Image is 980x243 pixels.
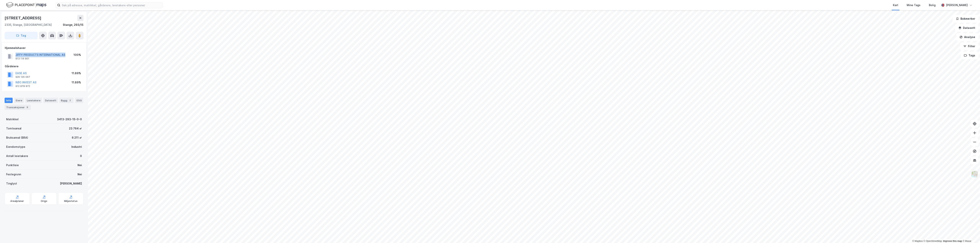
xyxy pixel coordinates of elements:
div: Bruksareal (BRA) [6,135,28,140]
div: Gårdeiere [5,64,83,69]
div: 2 [68,98,72,102]
div: 9 [25,105,29,109]
div: Stange, 293/15 [63,23,83,27]
div: Eiere [14,98,24,103]
a: OpenStreetMap [924,240,942,242]
div: [PERSON_NAME] [946,3,968,7]
div: 0 [80,154,82,158]
button: Tags [961,52,978,59]
button: Bokmerker [953,15,978,23]
button: Datasett [955,24,978,32]
div: 11.89% [72,71,81,76]
div: 11.89% [72,80,81,85]
div: [PERSON_NAME] [60,181,82,186]
button: Filter [960,42,978,50]
div: 913 116 801 [16,57,29,60]
div: Mine Tags [907,3,920,7]
div: 912 878 872 [16,85,30,88]
div: Transaksjoner [5,105,31,110]
div: Kontrollprogram for chat [961,225,980,243]
div: 23 764 ㎡ [69,126,82,131]
div: Tomteareal [6,126,21,131]
img: logo.f888ab2527a4732fd821a326f86c7f29.svg [6,2,46,8]
div: Nei [78,172,82,177]
div: Industri [71,145,82,149]
div: Festegrunn [6,172,21,177]
div: Antall leietakere [6,154,28,158]
div: Matrikkel [6,117,19,122]
div: 2335, Stange, [GEOGRAPHIC_DATA] [5,23,52,27]
div: Tinglyst [6,181,17,186]
iframe: Chat Widget [961,225,980,243]
div: 926 126 067 [16,76,30,79]
div: Arealplaner [10,200,24,203]
div: 6 211 ㎡ [72,135,82,140]
div: Kart [893,3,898,7]
img: Z [971,171,978,178]
a: Improve this map [943,240,962,242]
a: Mapbox [912,240,923,242]
div: Datasett [43,98,58,103]
div: Info [5,98,13,103]
div: Bolig [929,3,936,7]
div: 100% [73,53,81,57]
div: Punktleie [6,163,19,167]
div: [STREET_ADDRESS] [5,15,42,21]
div: Hjemmelshaver [5,46,83,50]
div: Miljøstatus [64,200,78,203]
div: ESG [75,98,83,103]
div: 3413-293-15-0-0 [57,117,82,122]
div: Leietakere [25,98,42,103]
div: Nei [78,163,82,167]
div: Origo [41,200,47,203]
div: Bygg [59,98,73,103]
input: Søk på adresse, matrikkel, gårdeiere, leietakere eller personer [60,2,163,8]
button: Analyse [956,33,978,41]
div: Eiendomstype [6,145,25,149]
button: Tag [5,32,38,39]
